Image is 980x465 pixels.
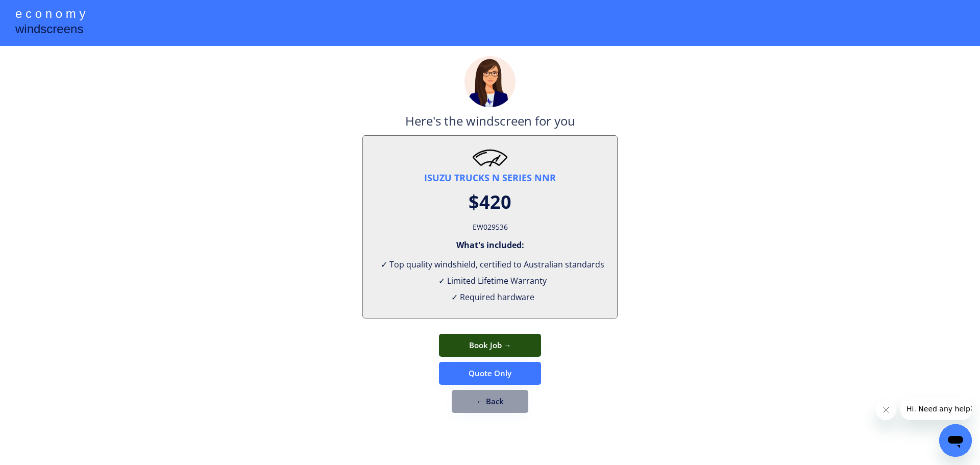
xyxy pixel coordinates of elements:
span: Hi. Need any help? [6,7,73,15]
div: windscreens [15,20,83,40]
button: Quote Only [439,362,541,385]
div: EW029536 [473,220,508,234]
iframe: Message from company [900,398,972,420]
button: Book Job → [439,334,541,357]
img: windscreen2.png [472,149,508,166]
div: ISUZU TRUCKS N SERIES NNR [424,172,556,184]
iframe: Close message [876,400,896,420]
img: madeline.png [464,56,516,107]
div: What's included: [456,239,524,251]
div: ✓ Top quality windshield, certified to Australian standards ✓ Limited Lifetime Warranty ✓ Require... [376,256,604,305]
div: e c o n o m y [15,5,85,25]
button: ← Back [452,390,528,413]
div: $420 [469,189,511,215]
div: Here's the windscreen for you [405,112,575,135]
iframe: Button to launch messaging window [939,424,972,457]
